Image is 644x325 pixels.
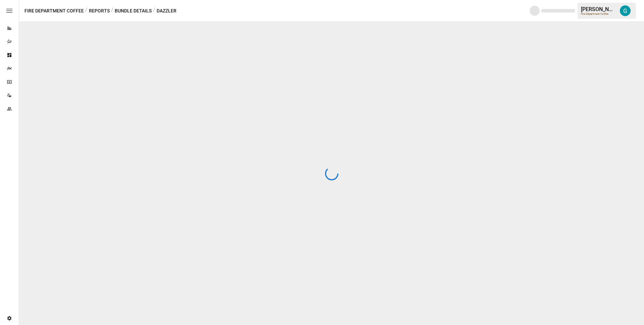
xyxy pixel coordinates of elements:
div: / [85,7,88,15]
button: Reports [89,7,110,15]
button: Gavin Acres [616,1,635,20]
button: Fire Department Coffee [24,7,84,15]
div: Fire Department Coffee [581,12,616,15]
button: Bundle Details [115,7,152,15]
div: / [111,7,113,15]
img: Gavin Acres [620,5,631,16]
div: [PERSON_NAME] [581,6,616,12]
div: / [153,7,155,15]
